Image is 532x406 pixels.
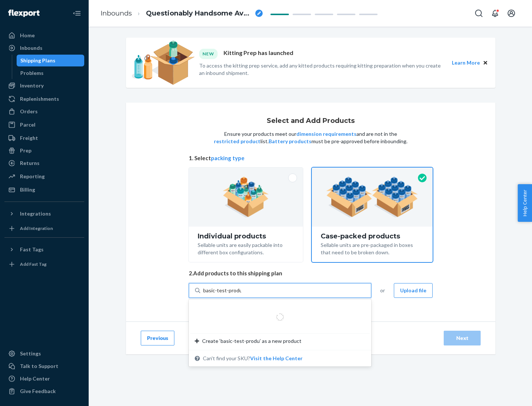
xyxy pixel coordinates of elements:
[214,138,260,145] button: restricted product
[321,233,424,240] div: Case-packed products
[4,80,84,92] a: Inventory
[20,82,44,89] div: Inventory
[471,6,486,21] button: Open Search Box
[4,373,84,385] a: Help Center
[4,208,84,220] button: Integrations
[20,159,40,167] div: Returns
[20,32,35,39] div: Home
[20,147,31,154] div: Prep
[203,287,241,294] input: Create ‘basic-test-produ’ as a new productCan't find your SKU?Visit the Help Center
[20,95,59,103] div: Replenishments
[4,171,84,182] a: Reporting
[4,132,84,144] a: Freight
[211,154,245,162] button: packing type
[20,246,44,253] div: Fast Tags
[95,3,269,24] ol: breadcrumbs
[20,225,53,231] div: Add Integration
[198,240,294,256] div: Sellable units are easily packable into different box configurations.
[141,331,174,345] button: Previous
[4,42,84,54] a: Inbounds
[224,49,293,59] p: Kitting Prep has launched
[20,375,50,382] div: Help Center
[20,173,45,180] div: Reporting
[199,62,445,77] p: To access the kitting prep service, add any kitted products requiring kitting preparation when yo...
[267,117,355,125] h1: Select and Add Products
[20,57,55,64] div: Shipping Plans
[518,184,532,222] button: Help Center
[4,106,84,117] a: Orders
[4,157,84,169] a: Returns
[4,93,84,105] a: Replenishments
[20,186,35,193] div: Billing
[444,331,481,345] button: Next
[394,283,433,298] button: Upload file
[450,334,474,342] div: Next
[198,233,294,240] div: Individual products
[17,55,85,66] a: Shipping Plans
[4,360,84,372] a: Talk to Support
[20,134,38,142] div: Freight
[20,121,35,128] div: Parcel
[452,59,480,67] button: Learn More
[20,388,56,395] div: Give Feedback
[488,6,502,21] button: Open notifications
[4,385,84,397] button: Give Feedback
[269,138,311,145] button: Battery products
[20,210,51,217] div: Integrations
[20,69,44,77] div: Problems
[4,348,84,359] a: Settings
[4,30,84,41] a: Home
[213,130,408,145] p: Ensure your products meet our and are not in the list. must be pre-approved before inbounding.
[504,6,519,21] button: Open account menu
[250,355,303,362] button: Create ‘basic-test-produ’ as a new productCan't find your SKU?
[4,258,84,270] a: Add Fast Tag
[4,184,84,196] a: Billing
[20,261,47,267] div: Add Fast Tag
[380,287,385,294] span: or
[199,49,218,59] div: NEW
[20,350,41,357] div: Settings
[69,6,84,21] button: Close Navigation
[20,362,58,370] div: Talk to Support
[4,244,84,255] button: Fast Tags
[223,177,269,217] img: individual-pack.facf35554cb0f1810c75b2bd6df2d64e.png
[326,177,418,217] img: case-pack.59cecea509d18c883b923b81aeac6d0b.png
[20,44,42,52] div: Inbounds
[202,337,301,345] span: Create ‘basic-test-produ’ as a new product
[321,240,424,256] div: Sellable units are pre-packaged in boxes that need to be broken down.
[4,119,84,131] a: Parcel
[4,145,84,156] a: Prep
[481,59,490,67] button: Close
[146,9,252,18] span: Questionably Handsome Avocet
[296,130,357,138] button: dimension requirements
[100,9,132,17] a: Inbounds
[20,108,38,115] div: Orders
[189,269,433,277] span: 2. Add products to this shipping plan
[17,67,85,79] a: Problems
[189,154,433,162] span: 1. Select
[203,355,303,362] span: Can't find your SKU?
[4,223,84,234] a: Add Integration
[8,10,40,17] img: Flexport logo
